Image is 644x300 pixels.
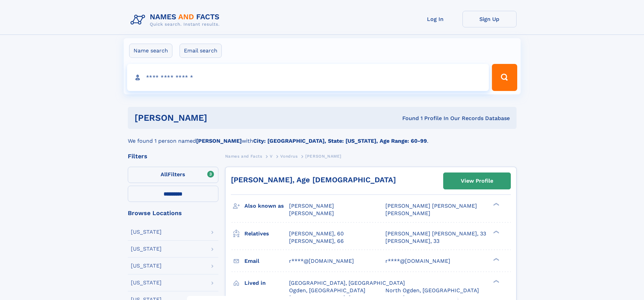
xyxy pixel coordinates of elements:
[231,176,396,184] a: [PERSON_NAME], Age [DEMOGRAPHIC_DATA]
[280,152,297,160] a: Vondrus
[444,173,510,189] a: View Profile
[128,153,218,159] div: Filters
[492,202,500,207] div: ❯
[196,138,242,144] b: [PERSON_NAME]
[244,255,289,267] h3: Email
[289,237,344,245] a: [PERSON_NAME], 66
[385,210,430,216] span: [PERSON_NAME]
[131,229,162,235] div: [US_STATE]
[129,44,172,58] label: Name search
[127,64,489,91] input: search input
[128,129,517,145] div: We found 1 person named with .
[128,11,225,29] img: Logo Names and Facts
[492,64,517,91] button: Search Button
[253,138,427,144] b: City: [GEOGRAPHIC_DATA], State: [US_STATE], Age Range: 60-99
[244,200,289,212] h3: Also known as
[289,203,334,209] span: [PERSON_NAME]
[305,115,510,122] div: Found 1 Profile In Our Records Database
[385,237,439,245] a: [PERSON_NAME], 33
[128,210,218,216] div: Browse Locations
[128,167,218,183] label: Filters
[385,230,486,237] a: [PERSON_NAME] [PERSON_NAME], 33
[244,277,289,289] h3: Lived in
[270,154,273,159] span: V
[225,152,262,160] a: Names and Facts
[131,280,162,285] div: [US_STATE]
[244,228,289,239] h3: Relatives
[289,280,405,286] span: [GEOGRAPHIC_DATA], [GEOGRAPHIC_DATA]
[161,171,168,178] span: All
[280,154,297,159] span: Vondrus
[131,246,162,252] div: [US_STATE]
[385,287,479,294] span: North Ogden, [GEOGRAPHIC_DATA]
[180,44,222,58] label: Email search
[461,173,493,189] div: View Profile
[305,154,341,159] span: [PERSON_NAME]
[289,230,344,237] a: [PERSON_NAME], 60
[289,210,334,216] span: [PERSON_NAME]
[385,203,477,209] span: [PERSON_NAME] [PERSON_NAME]
[289,287,365,294] span: Ogden, [GEOGRAPHIC_DATA]
[462,11,517,27] a: Sign Up
[492,257,500,261] div: ❯
[270,152,273,160] a: V
[492,230,500,234] div: ❯
[135,114,305,122] h1: [PERSON_NAME]
[408,11,462,27] a: Log In
[492,279,500,283] div: ❯
[131,263,162,269] div: [US_STATE]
